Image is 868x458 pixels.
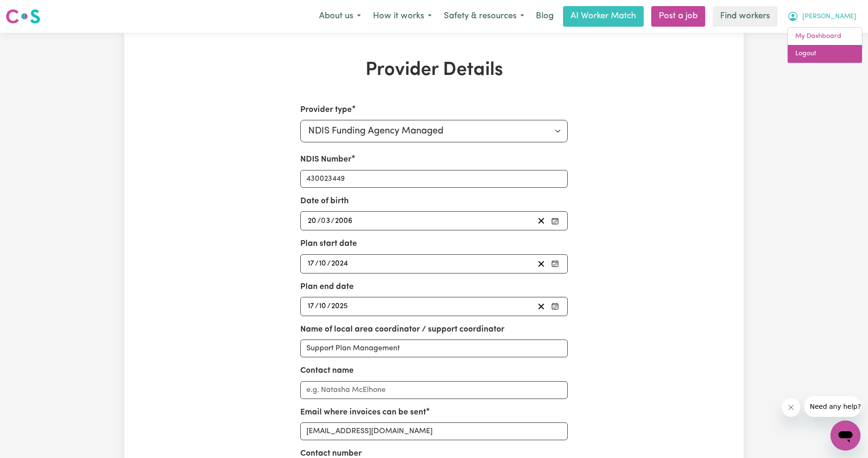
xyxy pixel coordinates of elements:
[317,217,321,225] span: /
[534,300,548,313] button: Clear plan end date
[331,217,335,225] span: /
[300,381,568,399] input: e.g. Natasha McElhone
[6,7,57,14] span: Need any help?
[534,214,548,227] button: Clear date of birth
[6,6,40,27] a: Careseekers logo
[307,300,315,313] input: --
[321,217,326,225] span: 0
[804,396,860,417] iframe: Message from company
[300,154,351,166] label: NDIS Number
[534,258,548,270] button: Clear plan start date
[713,6,777,27] a: Find workers
[781,7,862,26] button: My Account
[327,302,331,310] span: /
[315,302,319,310] span: /
[331,258,349,270] input: ----
[300,324,504,336] label: Name of local area coordinator / support coordinator
[438,7,530,26] button: Safety & resources
[548,214,562,227] button: Pick your date of birth
[300,238,357,250] label: Plan start date
[300,365,354,377] label: Contact name
[300,406,426,419] label: Email where invoices can be sent
[548,300,562,313] button: Pick your plan end date
[651,6,705,27] a: Post a job
[548,258,562,270] button: Pick your plan start date
[313,7,367,26] button: About us
[307,258,315,270] input: --
[300,195,349,207] label: Date of birth
[233,59,635,81] h1: Provider Details
[315,259,319,268] span: /
[331,300,349,313] input: ----
[788,45,862,63] a: Logout
[327,259,331,268] span: /
[788,28,862,45] a: My Dashboard
[802,12,856,22] span: [PERSON_NAME]
[6,8,40,25] img: Careseekers logo
[319,258,327,270] input: --
[830,421,860,451] iframe: Button to launch messaging window
[321,214,331,227] input: --
[300,422,568,440] input: e.g. nat.mc@myplanmanager.com.au
[335,214,353,227] input: ----
[787,27,862,63] div: My Account
[300,340,568,357] input: e.g. MyAreaCoordinator Ltd.
[563,6,644,27] a: AI Worker Match
[319,300,327,313] input: --
[307,214,317,227] input: --
[300,281,354,293] label: Plan end date
[300,104,352,116] label: Provider type
[530,6,559,27] a: Blog
[300,170,568,188] input: Enter your NDIS number
[782,398,800,417] iframe: Close message
[367,7,438,26] button: How it works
